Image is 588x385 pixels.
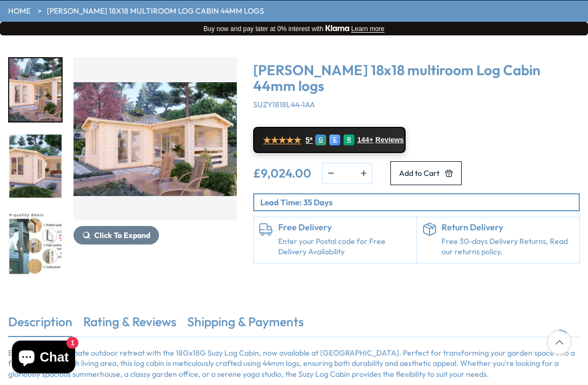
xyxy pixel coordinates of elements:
img: Shire Suzy 18x18 multiroom Log Cabin 44mm logs - Best Shed [73,58,237,221]
div: 1 / 7 [73,58,237,276]
div: R [344,135,354,146]
a: [PERSON_NAME] 18x18 multiroom Log Cabin 44mm logs [47,7,264,17]
span: Reviews [376,136,404,145]
inbox-online-store-chat: Shopify online store chat [9,341,78,376]
span: 144+ [357,136,373,145]
div: 3 / 7 [8,210,63,276]
a: HOME [8,7,30,17]
ins: £9,024.00 [253,168,311,180]
h6: Free Delivery [278,223,411,233]
span: ★★★★★ [263,136,301,146]
button: Add to Cart [390,162,462,186]
a: ★★★★★ 5* G E R 144+ Reviews [253,127,406,154]
span: Add to Cart [399,170,439,178]
a: Enter your Postal code for Free Delivery Availability [278,237,411,258]
a: Shipping & Payments [187,314,304,337]
img: Premiumqualitydoors_3_f0c32a75-f7e9-4cfe-976d-db3d5c21df21_200x200.jpg [9,211,62,274]
p: Free 30-days Delivery Returns, Read our returns policy. [442,237,574,258]
span: Click To Expand [94,231,150,241]
div: 1 / 7 [8,58,63,123]
p: Experience the ultimate outdoor retreat with the 18Gx18G Suzy Log Cabin, now available at [GEOGRA... [8,349,580,381]
img: Suzy3_2x6-2_5S31896-1_f0f3b787-e36b-4efa-959a-148785adcb0b_200x200.jpg [9,59,62,122]
img: Suzy3_2x6-2_5S31896-2_64732b6d-1a30-4d9b-a8b3-4f3a95d206a5_200x200.jpg [9,135,62,198]
h6: Return Delivery [442,223,574,233]
button: Click To Expand [73,227,159,245]
p: Lead Time: 35 Days [260,197,579,209]
div: 2 / 7 [8,134,63,199]
div: G [315,135,326,146]
div: E [329,135,340,146]
a: Rating & Reviews [83,314,176,337]
h3: [PERSON_NAME] 18x18 multiroom Log Cabin 44mm logs [253,63,580,94]
span: SUZY1818L44-1AA [253,100,315,110]
a: Description [8,314,72,337]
